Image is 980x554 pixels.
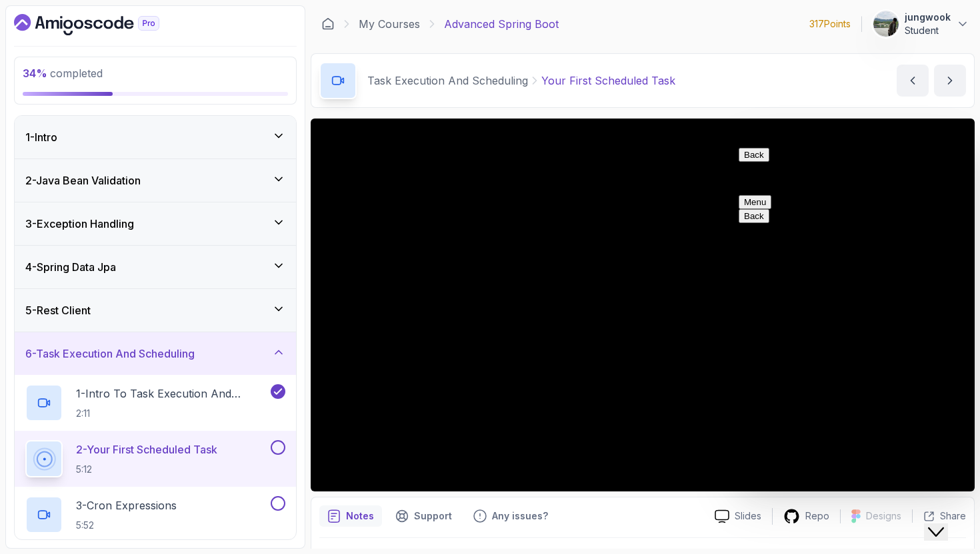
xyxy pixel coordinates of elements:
[367,73,528,89] p: Task Execution And Scheduling
[492,509,548,523] p: Any issues?
[76,497,177,513] p: 3 - Cron Expressions
[414,509,452,523] p: Support
[23,67,47,80] span: 34 %
[76,441,217,457] p: 2 - Your First Scheduled Task
[15,246,296,288] button: 4-Spring Data Jpa
[25,172,141,188] h3: 2 - Java Bean Validation
[25,129,57,145] h3: 1 - Intro
[733,142,967,489] iframe: chat widget
[76,386,268,402] p: 1 - Intro To Task Execution And Scheduling
[319,505,382,527] button: notes button
[905,24,951,37] p: Student
[15,202,296,245] button: 3-Exception Handling
[873,11,969,37] button: user profile imagejungwookStudent
[25,259,116,275] h3: 4 - Spring Data Jpa
[359,16,420,32] a: My Courses
[465,505,556,527] button: Feedback button
[387,505,460,527] button: Support button
[809,17,851,31] p: 317 Points
[897,65,929,97] button: previous content
[15,159,296,202] button: 2-Java Bean Validation
[704,509,772,523] a: Slides
[346,509,374,523] p: Notes
[311,119,975,491] iframe: 2 - Your First Scheduled Task
[14,14,190,35] a: Dashboard
[23,67,103,80] span: completed
[924,501,967,541] iframe: chat widget
[25,346,195,362] h3: 6 - Task Execution And Scheduling
[15,116,296,158] button: 1-Intro
[321,17,335,31] a: Dashboard
[76,407,268,420] p: 2:11
[76,463,217,476] p: 5:12
[25,496,285,533] button: 3-Cron Expressions5:52
[25,440,285,477] button: 2-Your First Scheduled Task5:12
[76,519,177,532] p: 5:52
[25,302,91,318] h3: 5 - Rest Client
[444,16,559,32] p: Advanced Spring Boot
[733,504,967,534] iframe: chat widget
[905,11,951,24] p: jungwook
[15,332,296,375] button: 6-Task Execution And Scheduling
[15,289,296,332] button: 5-Rest Client
[934,65,966,97] button: next content
[873,11,899,37] img: user profile image
[541,73,675,89] p: Your First Scheduled Task
[25,216,134,232] h3: 3 - Exception Handling
[25,384,285,421] button: 1-Intro To Task Execution And Scheduling2:11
